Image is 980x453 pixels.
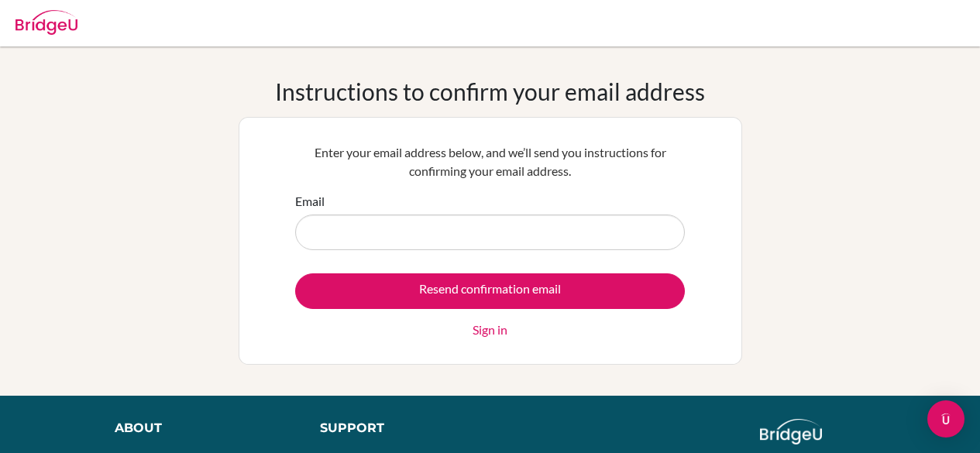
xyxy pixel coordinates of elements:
[295,192,325,211] label: Email
[115,419,285,438] div: About
[275,77,705,105] h1: Instructions to confirm your email address
[295,273,685,309] input: Resend confirmation email
[760,419,823,444] img: logo_white@2x-f4f0deed5e89b7ecb1c2cc34c3e3d731f90f0f143d5ea2071677605dd97b5244.png
[295,143,685,180] p: Enter your email address below, and we’ll send you instructions for confirming your email address.
[15,10,77,35] img: Bridge-U
[473,321,507,339] a: Sign in
[927,400,965,438] div: Open Intercom Messenger
[320,419,475,438] div: Support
